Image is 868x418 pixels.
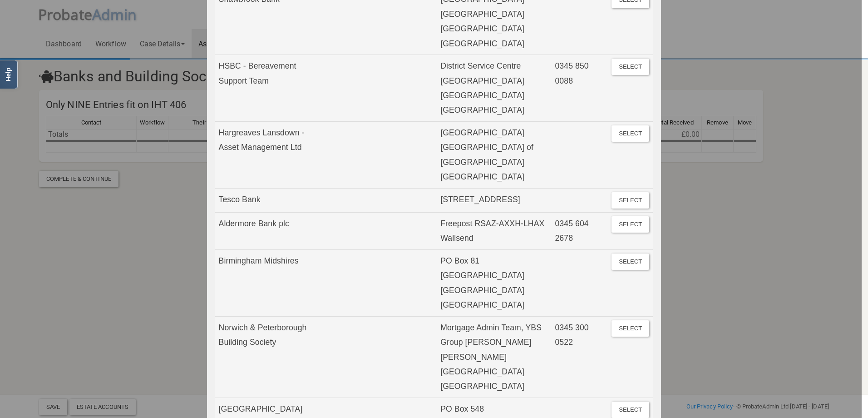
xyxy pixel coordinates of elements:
[215,55,329,122] td: HSBC - Bereavement Support Team
[437,249,551,316] td: PO Box 81 [GEOGRAPHIC_DATA] [GEOGRAPHIC_DATA] [GEOGRAPHIC_DATA]
[551,212,608,249] td: 0345 604 2678
[612,59,649,75] button: Select
[437,316,551,398] td: Mortgage Admin Team, YBS Group [PERSON_NAME] [PERSON_NAME] [GEOGRAPHIC_DATA] [GEOGRAPHIC_DATA]
[215,249,329,316] td: Birmingham Midshires
[612,402,649,418] button: Select
[437,188,551,212] td: [STREET_ADDRESS]
[612,125,649,142] button: Select
[551,55,608,122] td: 0345 850 0088
[437,121,551,188] td: [GEOGRAPHIC_DATA] [GEOGRAPHIC_DATA] of [GEOGRAPHIC_DATA] [GEOGRAPHIC_DATA]
[215,188,329,212] td: Tesco Bank
[612,216,649,233] button: Select
[612,320,649,337] button: Select
[437,212,551,249] td: Freepost RSAZ-AXXH-LHAX Wallsend
[215,316,329,398] td: Norwich & Peterborough Building Society
[612,254,649,270] button: Select
[215,212,329,249] td: Aldermore Bank plc
[551,316,608,398] td: 0345 300 0522
[612,192,649,209] button: Select
[215,121,329,188] td: Hargreaves Lansdown - Asset Management Ltd
[437,55,551,122] td: District Service Centre [GEOGRAPHIC_DATA] [GEOGRAPHIC_DATA] [GEOGRAPHIC_DATA]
